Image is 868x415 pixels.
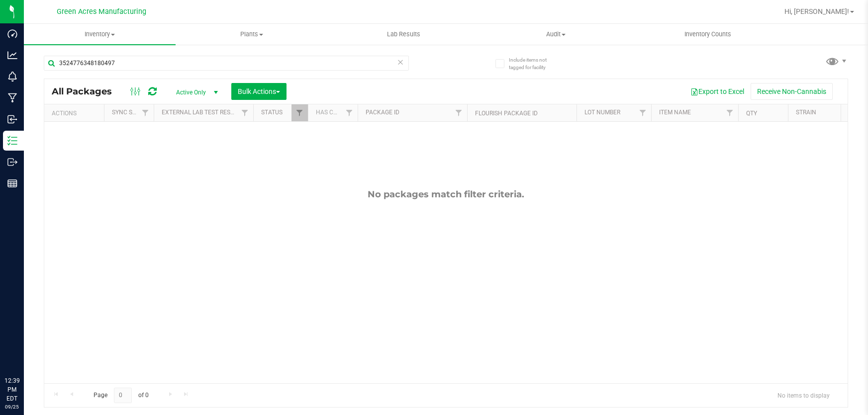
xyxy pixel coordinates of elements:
a: Inventory Counts [632,24,783,45]
input: Search Package ID, Item Name, SKU, Lot or Part Number... [44,56,409,71]
a: Lot Number [584,109,620,116]
inline-svg: Manufacturing [7,93,17,103]
span: Green Acres Manufacturing [57,7,146,16]
span: No items to display [770,388,838,403]
span: All Packages [52,86,122,97]
th: Has COA [308,104,358,122]
span: Clear [397,56,404,69]
a: Plants [176,24,327,45]
inline-svg: Inbound [7,114,17,124]
a: Filter [291,104,308,121]
a: Qty [746,110,757,117]
p: 12:39 PM EDT [4,376,19,403]
span: Hi, [PERSON_NAME]! [784,7,849,15]
a: Item Name [659,109,691,116]
iframe: Resource center [10,335,40,365]
inline-svg: Reports [7,178,17,188]
button: Receive Non-Cannabis [751,83,833,100]
a: Filter [722,104,738,121]
span: Audit [480,30,631,39]
inline-svg: Analytics [7,50,17,60]
a: Status [261,109,283,116]
button: Export to Excel [684,83,751,100]
p: 09/25 [4,403,19,411]
a: Package ID [366,109,399,116]
a: Flourish Package ID [475,110,538,117]
a: Inventory [24,24,176,45]
span: Include items not tagged for facility [509,56,559,71]
inline-svg: Outbound [7,157,17,167]
a: Strain [796,109,816,116]
span: Inventory [24,30,176,39]
span: Plants [176,30,327,39]
a: Filter [341,104,358,121]
button: Bulk Actions [231,83,287,100]
a: External Lab Test Result [162,109,240,116]
div: Actions [52,110,100,117]
a: Filter [451,104,467,121]
span: Inventory Counts [671,30,745,39]
span: Bulk Actions [238,87,280,95]
a: Filter [635,104,651,121]
span: Lab Results [374,30,434,39]
a: Sync Status [112,109,150,116]
div: No packages match filter criteria. [44,189,848,200]
a: Audit [480,24,631,45]
a: Filter [137,104,154,121]
span: Page of 0 [85,388,157,403]
inline-svg: Inventory [7,136,17,146]
a: Lab Results [328,24,480,45]
a: Filter [237,104,253,121]
inline-svg: Monitoring [7,72,17,82]
inline-svg: Dashboard [7,29,17,39]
